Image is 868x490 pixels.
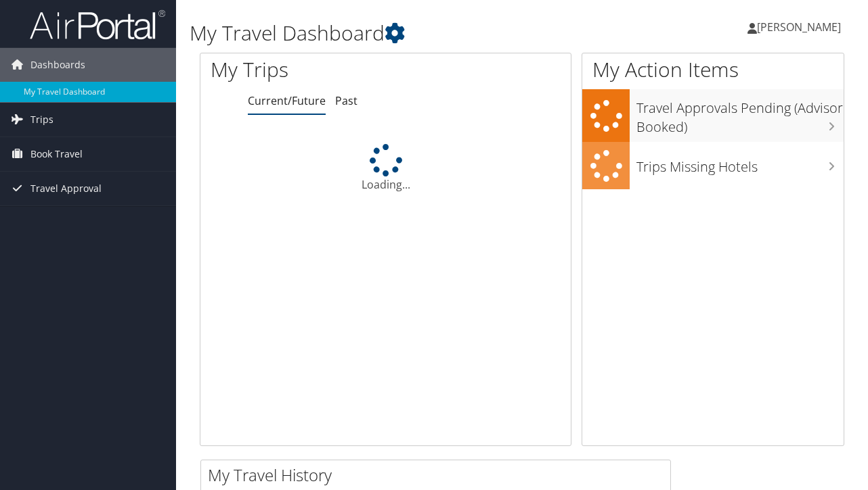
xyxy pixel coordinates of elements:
[30,137,83,171] span: Book Travel
[248,93,326,108] a: Current/Future
[582,89,844,141] a: Travel Approvals Pending (Advisor Booked)
[636,151,844,176] h3: Trips Missing Hotels
[335,93,357,108] a: Past
[757,20,841,34] span: [PERSON_NAME]
[200,144,571,193] div: Loading...
[582,55,844,84] h1: My Action Items
[30,103,53,137] span: Trips
[636,92,844,137] h3: Travel Approvals Pending (Advisor Booked)
[30,48,85,82] span: Dashboards
[30,9,165,41] img: airportal-logo.png
[30,172,102,205] span: Travel Approval
[747,7,854,47] a: [PERSON_NAME]
[208,464,670,487] h2: My Travel History
[211,55,406,84] h1: My Trips
[190,19,633,47] h1: My Travel Dashboard
[582,142,844,190] a: Trips Missing Hotels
